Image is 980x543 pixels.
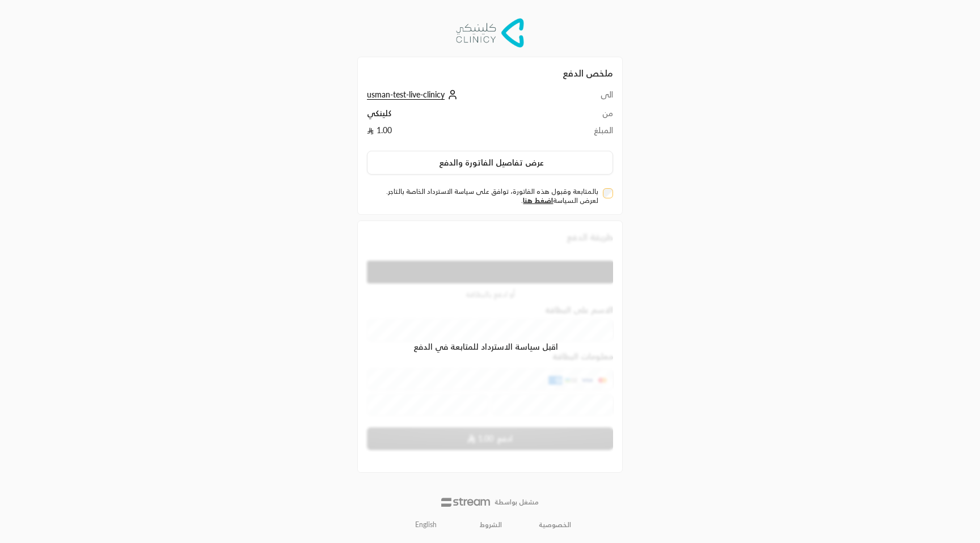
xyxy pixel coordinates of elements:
td: المبلغ [571,125,613,142]
img: Company Logo [456,18,524,48]
span: اقبل سياسة الاسترداد للمتابعة في الدفع [413,341,558,353]
a: English [409,516,443,534]
a: اضغط هنا [523,196,553,205]
td: 1.00 [367,125,571,142]
label: بالمتابعة وقبول هذه الفاتورة، توافق على سياسة الاسترداد الخاصة بالتاجر. لعرض السياسة . [371,187,598,205]
button: عرض تفاصيل الفاتورة والدفع [367,151,613,175]
td: كلينكي [367,108,571,125]
p: مشغل بواسطة [495,498,539,507]
h2: ملخص الدفع [367,66,613,80]
td: الى [571,89,613,108]
a: الخصوصية [539,520,571,529]
td: من [571,108,613,125]
a: usman-test-live-clinicy [367,90,461,99]
span: usman-test-live-clinicy [367,90,445,100]
a: الشروط [480,520,502,529]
